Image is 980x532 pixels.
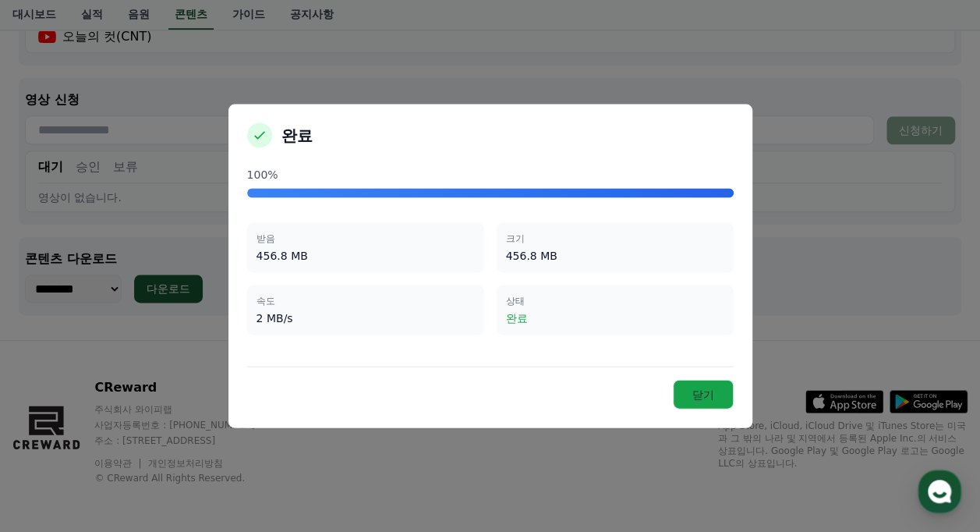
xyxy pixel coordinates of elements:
[49,426,58,438] span: 홈
[103,403,201,442] a: 대화
[281,125,313,147] h2: 완료
[241,426,260,438] span: 설정
[256,310,475,326] div: 2 MB/s
[247,167,278,183] span: 100%
[673,380,734,410] button: 닫기
[228,105,752,428] div: modal
[506,310,724,326] div: 완료
[256,232,475,245] div: 받음
[256,295,475,307] div: 속도
[143,427,161,439] span: 대화
[256,248,475,264] div: 456.8 MB
[506,232,724,245] div: 크기
[506,248,724,264] div: 456.8 MB
[201,403,299,442] a: 설정
[5,403,103,442] a: 홈
[506,295,724,307] div: 상태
